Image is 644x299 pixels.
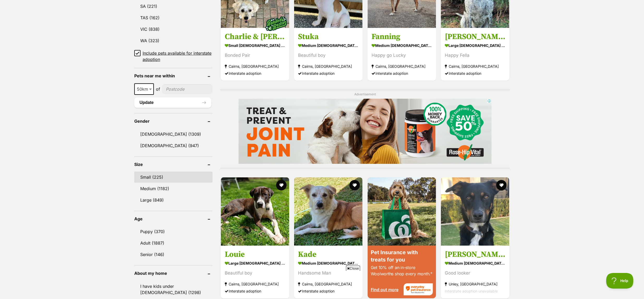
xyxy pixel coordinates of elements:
div: Happy Fella [445,52,505,59]
div: Beautiful boy [225,269,285,276]
iframe: Help Scout Beacon - Open [606,273,634,289]
h3: Kade [298,249,359,259]
span: Include pets available for interstate adoption [143,50,212,63]
a: Adult (1887) [134,238,212,248]
a: VIC (838) [134,24,212,35]
input: postcode [162,84,212,94]
span: 50km [134,83,154,95]
a: Include pets available for interstate adoption [134,50,212,63]
header: Gender [134,119,212,123]
img: Louie - Bull Arab Dog [221,177,289,246]
a: TAS (162) [134,12,212,23]
div: Interstate adoption [225,70,285,77]
a: [DEMOGRAPHIC_DATA] (1309) [134,129,212,140]
button: Update [134,97,211,108]
a: Senior (146) [134,249,212,260]
a: [PERSON_NAME] medium [DEMOGRAPHIC_DATA] Dog Good looker Unley, [GEOGRAPHIC_DATA] Interstate adopt... [441,245,509,298]
div: Advertisement [220,89,510,169]
div: Interstate adoption [298,70,359,77]
h3: Stuka [298,32,359,42]
div: Happy go Lucky [372,52,432,59]
h3: Charlie & [PERSON_NAME] [225,32,285,42]
a: Small (225) [134,172,212,183]
strong: medium [DEMOGRAPHIC_DATA] Dog [445,259,505,267]
iframe: Advertisement [239,99,491,164]
a: Fanning medium [DEMOGRAPHIC_DATA] Dog Happy go Lucky Cairns, [GEOGRAPHIC_DATA] Interstate adoption [368,28,436,81]
strong: Cairns, [GEOGRAPHIC_DATA] [372,63,432,70]
h3: [PERSON_NAME] [445,249,505,259]
strong: Cairns, [GEOGRAPHIC_DATA] [298,63,359,70]
div: Good looker [445,269,505,276]
div: Interstate adoption [445,70,505,77]
strong: large [DEMOGRAPHIC_DATA] Dog [445,42,505,49]
div: Interstate adoption [225,287,285,294]
a: Louie large [DEMOGRAPHIC_DATA] Dog Beautiful boy Cairns, [GEOGRAPHIC_DATA] Interstate adoption [221,245,289,298]
strong: Cairns, [GEOGRAPHIC_DATA] [225,280,285,287]
img: bonded besties [263,11,289,37]
header: About my home [134,271,212,276]
span: Close [346,266,360,271]
strong: small [DEMOGRAPHIC_DATA] Dog [225,42,285,49]
h3: Fanning [372,32,432,42]
a: I have kids under [DEMOGRAPHIC_DATA] (1298) [134,281,212,298]
a: Stuka medium [DEMOGRAPHIC_DATA] Dog Beautiful boy Cairns, [GEOGRAPHIC_DATA] Interstate adoption [294,28,362,81]
div: Handsome Man [298,269,359,276]
a: Charlie & [PERSON_NAME] small [DEMOGRAPHIC_DATA] Dog Bonded Pair Cairns, [GEOGRAPHIC_DATA] Inters... [221,28,289,81]
a: Puppy (370) [134,226,212,237]
a: [PERSON_NAME] large [DEMOGRAPHIC_DATA] Dog Happy Fella Cairns, [GEOGRAPHIC_DATA] Interstate adoption [441,28,509,81]
img: Nixon - Australian Kelpie Dog [441,177,509,246]
strong: Cairns, [GEOGRAPHIC_DATA] [445,63,505,70]
span: of [156,86,160,92]
header: Age [134,216,212,221]
button: favourite [350,180,360,190]
a: Medium (1182) [134,183,212,194]
div: Beautiful boy [298,52,359,59]
span: 50km [135,85,153,93]
a: SA (221) [134,1,212,12]
div: Interstate adoption [372,70,432,77]
strong: Cairns, [GEOGRAPHIC_DATA] [225,63,285,70]
a: [DEMOGRAPHIC_DATA] (947) [134,140,212,151]
a: WA (323) [134,35,212,46]
div: Bonded Pair [225,52,285,59]
strong: medium [DEMOGRAPHIC_DATA] Dog [298,42,359,49]
header: Size [134,162,212,167]
h3: Louie [225,249,285,259]
strong: Unley, [GEOGRAPHIC_DATA] [445,280,505,287]
a: Large (849) [134,195,212,205]
img: Kade - Collie Dog [294,177,362,246]
strong: medium [DEMOGRAPHIC_DATA] Dog [298,259,359,267]
iframe: Advertisement [227,273,417,296]
button: favourite [276,180,287,190]
strong: large [DEMOGRAPHIC_DATA] Dog [225,259,285,267]
strong: medium [DEMOGRAPHIC_DATA] Dog [372,42,432,49]
header: Pets near me within [134,73,212,78]
span: Interstate adoption unavailable [445,289,498,293]
button: favourite [496,180,507,190]
h3: [PERSON_NAME] [445,32,505,42]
